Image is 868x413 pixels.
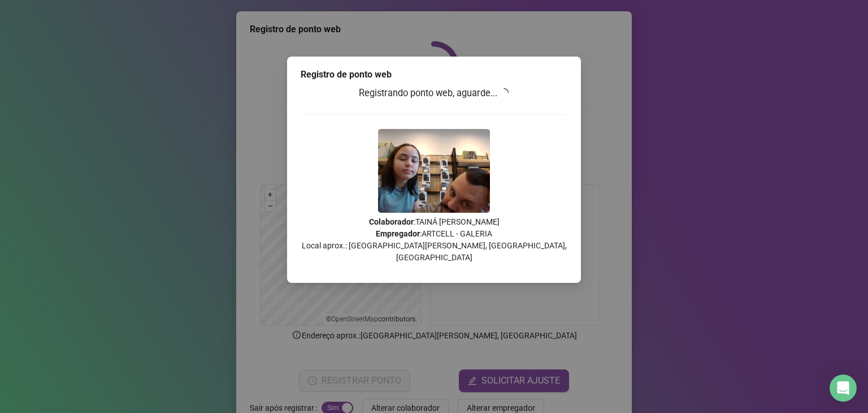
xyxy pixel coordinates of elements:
[301,86,567,101] h3: Registrando ponto web, aguarde...
[301,68,567,81] div: Registro de ponto web
[301,216,567,264] p: : TAINÁ [PERSON_NAME] : ARTCELL - GALERIA Local aprox.: [GEOGRAPHIC_DATA][PERSON_NAME], [GEOGRAPH...
[369,217,414,226] strong: Colaborador
[500,88,509,97] span: loading
[378,129,490,213] img: 2Q==
[830,375,857,402] div: Open Intercom Messenger
[376,229,420,238] strong: Empregador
